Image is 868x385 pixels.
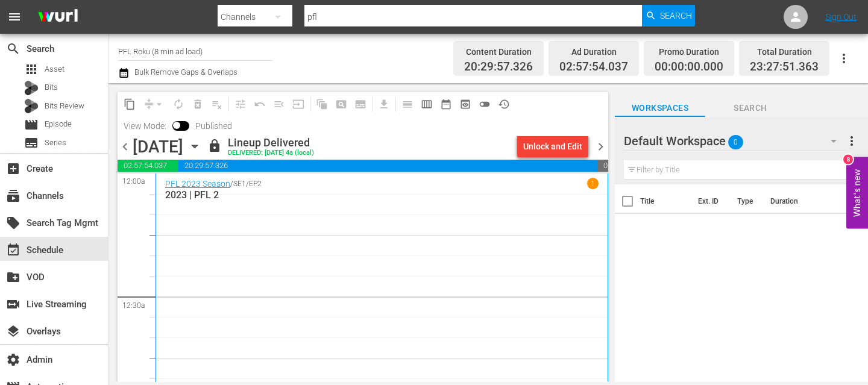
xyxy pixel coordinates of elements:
[228,149,314,157] div: DELIVERED: [DATE] 4a (local)
[7,10,22,24] span: menu
[308,92,332,116] span: Refresh All Search Blocks
[172,121,181,130] span: Toggle to switch from Published to Draft view.
[165,189,599,201] p: 2023 | PFL 2
[421,98,433,110] span: calendar_view_week_outlined
[479,98,491,110] span: toggle_off
[118,160,178,172] span: 02:57:54.037
[169,95,188,114] span: Loop Content
[24,117,39,132] span: Episode
[494,95,514,114] span: View History
[249,180,262,188] p: EP2
[459,98,471,110] span: preview_outlined
[591,180,595,188] p: 1
[728,130,743,155] span: 0
[844,134,859,148] span: more_vert
[45,63,64,75] span: Asset
[394,92,417,116] span: Day Calendar View
[45,118,72,130] span: Episode
[118,121,172,131] span: View Mode:
[165,179,230,189] a: PFL 2023 Season
[615,101,705,116] span: Workspaces
[188,95,207,114] span: Select an event to delete
[6,216,20,230] span: Search Tag Mgmt
[178,160,597,172] span: 20:29:57.326
[846,157,868,228] button: Open Feedback Widget
[6,352,20,367] span: Admin
[559,43,628,60] div: Ad Duration
[139,95,169,114] span: Remove Gaps & Overlaps
[844,127,859,155] button: more_vert
[133,137,183,157] div: [DATE]
[233,180,249,188] p: SE1 /
[189,121,238,131] span: Published
[6,243,20,257] span: Schedule
[332,95,351,114] span: Create Search Block
[120,95,139,114] span: Copy Lineup
[705,101,796,116] span: Search
[250,95,269,114] span: Revert to Primary Episode
[843,154,853,164] div: 8
[45,100,84,112] span: Bits Review
[24,62,39,77] span: Asset
[227,92,250,116] span: Customize Events
[640,184,691,218] th: Title
[417,95,436,114] span: Week Calendar View
[228,136,314,149] div: Lineup Delivered
[655,60,723,74] span: 00:00:00.000
[6,42,20,56] span: Search
[124,98,136,110] span: content_copy
[750,60,819,74] span: 23:27:51.363
[464,60,533,74] span: 20:29:57.326
[464,43,533,60] div: Content Duration
[6,297,20,311] span: Live Streaming
[691,184,730,218] th: Ext. ID
[6,189,20,203] span: Channels
[370,92,394,116] span: Download as CSV
[45,81,58,93] span: Bits
[6,161,20,176] span: Create
[642,5,695,27] button: Search
[351,95,370,114] span: Create Series Block
[29,3,87,31] img: ans4CAIJ8jUAAAAAAAAAAAAAAAAAAAAAAAAgQb4GAAAAAAAAAAAAAAAAAAAAAAAAJMjXAAAAAAAAAAAAAAAAAAAAAAAAgAT5G...
[45,137,66,149] span: Series
[750,43,819,60] div: Total Duration
[133,67,237,77] span: Bulk Remove Gaps & Overlaps
[24,81,39,95] div: Bits
[475,95,494,114] span: 24 hours Lineup View is OFF
[523,136,582,157] div: Unlock and Edit
[660,5,692,27] span: Search
[593,139,608,154] span: chevron_right
[269,95,289,114] span: Fill episodes with ad slates
[730,184,763,218] th: Type
[207,139,222,153] span: lock
[763,184,835,218] th: Duration
[436,95,456,114] span: Month Calendar View
[24,99,39,113] div: Bits Review
[118,139,133,154] span: chevron_left
[825,12,857,22] a: Sign Out
[207,95,227,114] span: Clear Lineup
[440,98,452,110] span: date_range_outlined
[6,270,20,284] span: VOD
[655,43,723,60] div: Promo Duration
[597,160,608,172] span: 00:32:08.637
[24,136,39,150] span: Series
[456,95,475,114] span: View Backup
[6,324,20,339] span: Overlays
[230,180,233,188] p: /
[289,95,308,114] span: Update Metadata from Key Asset
[517,136,588,157] button: Unlock and Edit
[624,124,848,158] div: Default Workspace
[498,98,510,110] span: history_outlined
[559,60,628,74] span: 02:57:54.037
